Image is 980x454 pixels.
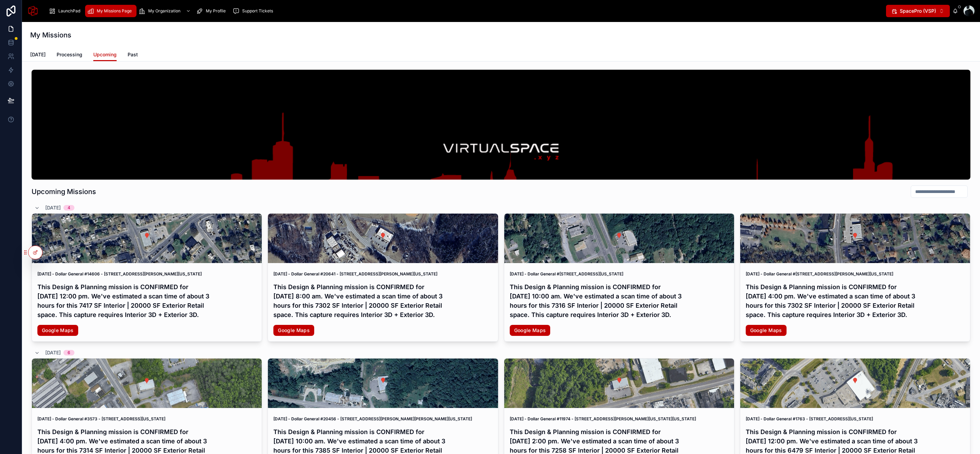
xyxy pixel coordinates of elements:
[268,214,498,263] div: 329-Campbell-Highway,-Rustburg,-Virginia,-24588_Google-Map.png
[231,5,278,17] a: Support Tickets
[93,51,117,58] span: Upcoming
[273,271,437,276] strong: [DATE] - Dollar General #20641 - [STREET_ADDRESS][PERSON_NAME][US_STATE]
[30,30,71,40] h1: My Missions
[273,282,492,319] h4: This Design & Planning mission is CONFIRMED for [DATE] 8:00 am. We've estimated a scan time of ab...
[58,8,80,14] span: LaunchPad
[148,8,180,14] span: My Organization
[886,5,950,17] button: Select Button
[137,5,194,17] a: My Organization
[30,48,46,62] a: [DATE]
[45,204,61,211] span: [DATE]
[746,325,787,336] a: Google Maps
[740,213,970,342] a: [DATE] - Dollar General #[STREET_ADDRESS][PERSON_NAME][US_STATE]This Design & Planning mission is...
[194,5,231,17] a: My Profile
[510,282,729,319] h4: This Design & Planning mission is CONFIRMED for [DATE] 10:00 am. We've estimated a scan time of a...
[746,282,965,319] h4: This Design & Planning mission is CONFIRMED for [DATE] 4:00 pm. We've estimated a scan time of ab...
[27,5,38,16] img: App logo
[37,271,202,276] strong: [DATE] - Dollar General #14606 - [STREET_ADDRESS][PERSON_NAME][US_STATE]
[740,359,970,408] div: 20829-Woodpecker-Rd,-Ettrick,-Virginia,-23803_Google-Map.png
[746,416,873,421] strong: [DATE] - Dollar General #1763 - [STREET_ADDRESS][US_STATE]
[504,214,734,263] div: 12283-Wards-Road,-Rustburg,-Virginia,-24588_Google-Map.png
[273,325,314,336] a: Google Maps
[206,8,226,14] span: My Profile
[32,213,262,342] a: [DATE] - Dollar General #14606 - [STREET_ADDRESS][PERSON_NAME][US_STATE]This Design & Planning mi...
[510,271,623,276] strong: [DATE] - Dollar General #[STREET_ADDRESS][US_STATE]
[68,350,70,355] div: 6
[93,48,117,61] a: Upcoming
[268,213,498,342] a: [DATE] - Dollar General #20641 - [STREET_ADDRESS][PERSON_NAME][US_STATE]This Design & Planning mi...
[45,349,61,356] span: [DATE]
[242,8,273,14] span: Support Tickets
[30,51,46,58] span: [DATE]
[57,48,82,62] a: Processing
[268,359,498,408] div: 14200-Moody-Drive,-North-Prince-George,-Virginia,-23860_Google-Map.png
[510,325,551,336] a: Google Maps
[32,359,262,408] div: 3105-S.-Crater-Rd.,-Petersburg,-Virginia,-23805_Google-Map.png
[504,359,734,408] div: 2201-W.-Washington-St.,-Petersburg,-Virginia,-23803_Google-Map.png
[47,5,85,17] a: LaunchPad
[44,3,886,19] div: scrollable content
[57,51,82,58] span: Processing
[273,416,472,421] strong: [DATE] - Dollar General #20456 - [STREET_ADDRESS][PERSON_NAME][PERSON_NAME][US_STATE]
[85,5,137,17] a: My Missions Page
[504,213,734,342] a: [DATE] - Dollar General #[STREET_ADDRESS][US_STATE]This Design & Planning mission is CONFIRMED fo...
[37,325,78,336] a: Google Maps
[128,51,138,58] span: Past
[740,214,970,263] div: 6913-Williamson-Road,-Roanoke,-Virginia,-24019_Google-Map.png
[746,271,893,276] strong: [DATE] - Dollar General #[STREET_ADDRESS][PERSON_NAME][US_STATE]
[97,8,132,14] span: My Missions Page
[68,205,70,211] div: 4
[32,187,96,196] h1: Upcoming Missions
[128,48,138,62] a: Past
[37,416,165,421] strong: [DATE] - Dollar General #3573 - [STREET_ADDRESS][US_STATE]
[510,416,696,421] strong: [DATE] - Dollar General #11974 - [STREET_ADDRESS][PERSON_NAME][US_STATE][US_STATE]
[37,282,256,319] h4: This Design & Planning mission is CONFIRMED for [DATE] 12:00 pm. We've estimated a scan time of a...
[32,214,262,263] div: 1302-Jamison-Ave,-Roanoke,-Virginia,-24013_Google-Map.png
[900,8,936,14] span: SpacePro (VSP)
